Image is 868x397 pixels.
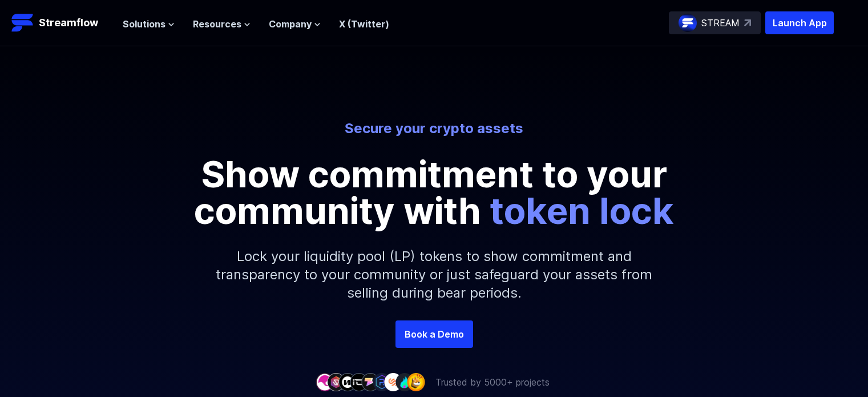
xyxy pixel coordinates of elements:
[361,373,380,391] img: company-5
[338,373,357,391] img: company-3
[269,17,312,31] span: Company
[373,373,391,391] img: company-6
[679,14,697,32] img: streamflow-logo-circle.png
[39,15,98,31] p: Streamflow
[123,17,165,31] span: Solutions
[407,373,425,391] img: company-9
[765,11,834,34] button: Launch App
[701,16,740,30] p: STREAM
[327,373,345,391] img: company-2
[744,19,751,26] img: top-right-arrow.svg
[339,18,389,30] a: X (Twitter)
[490,189,674,232] span: token lock
[435,375,550,389] p: Trusted by 5000+ projects
[193,17,241,31] span: Resources
[193,17,251,31] button: Resources
[11,11,111,34] a: Streamflow
[395,373,414,391] img: company-8
[123,17,175,31] button: Solutions
[269,17,321,31] button: Company
[177,156,691,229] p: Show commitment to your community with
[118,119,750,138] p: Secure your crypto assets
[11,11,34,34] img: Streamflow Logo
[384,373,402,391] img: company-7
[669,11,761,34] a: STREAM
[189,229,680,320] p: Lock your liquidity pool (LP) tokens to show commitment and transparency to your community or jus...
[350,373,368,391] img: company-4
[395,320,473,348] a: Book a Demo
[316,373,334,391] img: company-1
